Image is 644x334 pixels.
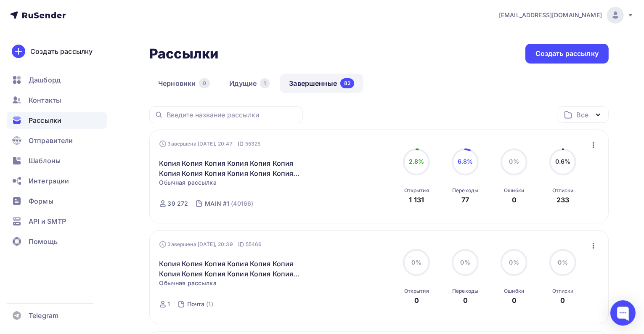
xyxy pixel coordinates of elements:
[29,135,73,146] span: Отправители
[577,110,588,120] div: Все
[414,295,419,305] div: 0
[340,78,354,88] div: 82
[29,216,66,226] span: API и SMTP
[557,195,569,205] div: 233
[29,310,58,321] span: Telegram
[552,288,574,294] div: Отписки
[205,199,229,208] div: MAIN #1
[30,46,93,56] div: Создать рассылку
[7,112,107,129] a: Рассылки
[535,49,599,58] div: Создать рассылку
[159,240,262,249] div: Завершена [DATE], 20:39
[238,140,244,148] span: ID
[168,199,188,208] div: 39 272
[159,158,304,178] a: Копия Копия Копия Копия Копия Копия Копия Копия Копия Копия Копия Копия Копия Копия Копия 04 08
[461,259,470,266] span: 0%
[512,295,517,305] div: 0
[561,295,565,305] div: 0
[187,300,205,308] div: Почта
[463,295,468,305] div: 0
[29,75,61,85] span: Дашборд
[558,259,568,266] span: 0%
[159,279,217,287] span: Обычная рассылка
[409,158,424,165] span: 2.8%
[452,187,478,194] div: Переходы
[149,45,218,62] h2: Рассылки
[220,74,278,93] a: Идущие1
[404,288,429,294] div: Открытия
[512,195,517,205] div: 0
[29,156,61,166] span: Шаблоны
[246,240,262,249] span: 55466
[186,297,214,311] a: Почта (1)
[167,110,298,119] input: Введите название рассылки
[29,196,53,206] span: Формы
[7,152,107,169] a: Шаблоны
[206,300,213,308] div: (1)
[452,288,478,294] div: Переходы
[499,7,634,24] a: [EMAIL_ADDRESS][DOMAIN_NAME]
[499,11,602,19] span: [EMAIL_ADDRESS][DOMAIN_NAME]
[159,178,217,187] span: Обычная рассылка
[404,187,429,194] div: Открытия
[7,193,107,209] a: Формы
[509,259,519,266] span: 0%
[245,140,261,148] span: 55325
[504,187,524,194] div: Ошибки
[458,158,473,165] span: 6.8%
[149,74,219,93] a: Черновики0
[412,259,421,266] span: 0%
[7,92,107,109] a: Контакты
[29,115,61,125] span: Рассылки
[409,195,424,205] div: 1 131
[558,106,609,123] button: Все
[159,259,304,279] a: Копия Копия Копия Копия Копия Копия Копия Копия Копия Копия Копия Копия Копия Копия Копия 04 08
[461,195,469,205] div: 77
[555,158,571,165] span: 0.6%
[29,95,61,105] span: Контакты
[29,176,69,186] span: Интеграции
[552,187,574,194] div: Отписки
[238,240,244,249] span: ID
[231,199,253,208] div: (40166)
[168,300,170,308] div: 1
[199,78,210,88] div: 0
[29,236,58,247] span: Помощь
[509,158,519,165] span: 0%
[159,140,261,148] div: Завершена [DATE], 20:47
[7,72,107,88] a: Дашборд
[7,132,107,149] a: Отправители
[280,74,363,93] a: Завершенные82
[260,78,270,88] div: 1
[504,288,524,294] div: Ошибки
[204,197,254,210] a: MAIN #1 (40166)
